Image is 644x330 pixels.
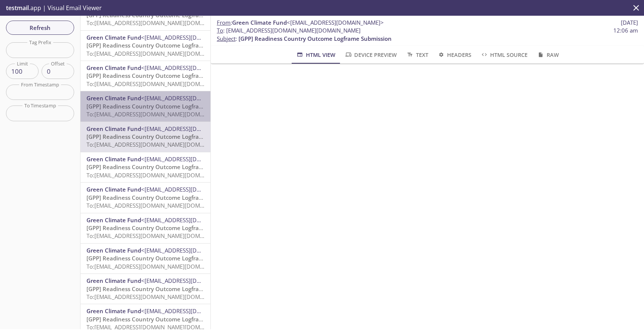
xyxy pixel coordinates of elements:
[86,155,141,163] span: Green Climate Fund
[86,72,240,79] span: [GPP] Readiness Country Outcome Logframe Submission
[437,50,471,59] span: Headers
[86,194,240,201] span: [GPP] Readiness Country Outcome Logframe Submission
[217,27,638,43] p: :
[406,50,428,59] span: Text
[86,315,240,323] span: [GPP] Readiness Country Outcome Logframe Submission
[239,35,392,42] span: [GPP] Readiness Country Outcome Logframe Submission
[621,19,638,27] span: [DATE]
[12,23,68,33] span: Refresh
[217,35,236,42] span: Subject
[80,244,210,274] div: Green Climate Fund<[EMAIL_ADDRESS][DOMAIN_NAME]>[GPP] Readiness Country Outcome Logframe Submissi...
[86,80,229,88] span: To: [EMAIL_ADDRESS][DOMAIN_NAME][DOMAIN_NAME]
[232,19,287,26] span: Green Climate Fund
[86,293,229,300] span: To: [EMAIL_ADDRESS][DOMAIN_NAME][DOMAIN_NAME]
[86,110,229,118] span: To: [EMAIL_ADDRESS][DOMAIN_NAME][DOMAIN_NAME]
[217,19,231,26] span: From
[613,27,638,34] span: 12:06 am
[480,50,528,59] span: HTML Source
[86,232,229,239] span: To: [EMAIL_ADDRESS][DOMAIN_NAME][DOMAIN_NAME]
[86,163,240,171] span: [GPP] Readiness Country Outcome Logframe Submission
[287,19,384,26] span: <[EMAIL_ADDRESS][DOMAIN_NAME]>
[6,21,74,35] button: Refresh
[86,263,229,270] span: To: [EMAIL_ADDRESS][DOMAIN_NAME][DOMAIN_NAME]
[86,141,229,148] span: To: [EMAIL_ADDRESS][DOMAIN_NAME][DOMAIN_NAME]
[86,19,229,27] span: To: [EMAIL_ADDRESS][DOMAIN_NAME][DOMAIN_NAME]
[217,27,223,34] span: To
[86,224,240,232] span: [GPP] Readiness Country Outcome Logframe Submission
[80,213,210,243] div: Green Climate Fund<[EMAIL_ADDRESS][DOMAIN_NAME]>[GPP] Readiness Country Outcome Logframe Submissi...
[86,307,141,315] span: Green Climate Fund
[141,186,238,193] span: <[EMAIL_ADDRESS][DOMAIN_NAME]>
[141,155,238,163] span: <[EMAIL_ADDRESS][DOMAIN_NAME]>
[296,50,335,59] span: HTML View
[86,171,229,179] span: To: [EMAIL_ADDRESS][DOMAIN_NAME][DOMAIN_NAME]
[80,61,210,91] div: Green Climate Fund<[EMAIL_ADDRESS][DOMAIN_NAME]>[GPP] Readiness Country Outcome Logframe Submissi...
[141,125,238,132] span: <[EMAIL_ADDRESS][DOMAIN_NAME]>
[86,11,240,19] span: [GPP] Readiness Country Outcome Logframe Submission
[217,19,384,27] span: :
[141,64,238,71] span: <[EMAIL_ADDRESS][DOMAIN_NAME]>
[86,285,240,293] span: [GPP] Readiness Country Outcome Logframe Submission
[86,94,141,102] span: Green Climate Fund
[86,34,141,41] span: Green Climate Fund
[86,103,240,110] span: [GPP] Readiness Country Outcome Logframe Submission
[86,277,141,284] span: Green Climate Fund
[86,247,141,254] span: Green Climate Fund
[86,186,141,193] span: Green Climate Fund
[86,254,240,262] span: [GPP] Readiness Country Outcome Logframe Submission
[80,91,210,121] div: Green Climate Fund<[EMAIL_ADDRESS][DOMAIN_NAME]>[GPP] Readiness Country Outcome Logframe Submissi...
[141,307,238,315] span: <[EMAIL_ADDRESS][DOMAIN_NAME]>
[537,50,559,59] span: Raw
[86,125,141,132] span: Green Climate Fund
[86,50,229,57] span: To: [EMAIL_ADDRESS][DOMAIN_NAME][DOMAIN_NAME]
[86,133,240,140] span: [GPP] Readiness Country Outcome Logframe Submission
[80,122,210,152] div: Green Climate Fund<[EMAIL_ADDRESS][DOMAIN_NAME]>[GPP] Readiness Country Outcome Logframe Submissi...
[6,4,29,12] span: testmail
[141,247,238,254] span: <[EMAIL_ADDRESS][DOMAIN_NAME]>
[80,274,210,304] div: Green Climate Fund<[EMAIL_ADDRESS][DOMAIN_NAME]>[GPP] Readiness Country Outcome Logframe Submissi...
[80,31,210,61] div: Green Climate Fund<[EMAIL_ADDRESS][DOMAIN_NAME]>[GPP] Readiness Country Outcome Logframe Submissi...
[86,202,229,209] span: To: [EMAIL_ADDRESS][DOMAIN_NAME][DOMAIN_NAME]
[80,183,210,213] div: Green Climate Fund<[EMAIL_ADDRESS][DOMAIN_NAME]>[GPP] Readiness Country Outcome Logframe Submissi...
[141,34,238,41] span: <[EMAIL_ADDRESS][DOMAIN_NAME]>
[80,152,210,182] div: Green Climate Fund<[EMAIL_ADDRESS][DOMAIN_NAME]>[GPP] Readiness Country Outcome Logframe Submissi...
[344,50,397,59] span: Device Preview
[86,216,141,224] span: Green Climate Fund
[141,277,238,284] span: <[EMAIL_ADDRESS][DOMAIN_NAME]>
[86,64,141,71] span: Green Climate Fund
[86,42,240,49] span: [GPP] Readiness Country Outcome Logframe Submission
[217,27,361,34] span: : [EMAIL_ADDRESS][DOMAIN_NAME][DOMAIN_NAME]
[141,94,238,102] span: <[EMAIL_ADDRESS][DOMAIN_NAME]>
[141,216,238,224] span: <[EMAIL_ADDRESS][DOMAIN_NAME]>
